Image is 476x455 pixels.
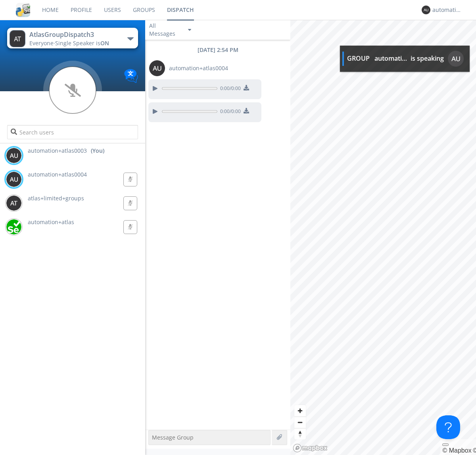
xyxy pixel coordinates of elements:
span: Single Speaker is [55,39,109,47]
img: cddb5a64eb264b2086981ab96f4c1ba7 [16,3,30,17]
img: d2d01cd9b4174d08988066c6d424eccd [6,219,22,235]
button: Reset bearing to north [294,428,306,440]
div: automation+atlas0003 [432,6,462,14]
img: 373638.png [448,51,464,67]
span: automation+atlas0003 [28,147,87,155]
iframe: Toggle Customer Support [436,415,460,439]
span: atlas+limited+groups [28,194,84,202]
div: (You) [91,147,104,155]
img: 373638.png [422,6,430,14]
input: Search users [7,125,138,139]
div: AtlasGroupDispatch3 [29,30,119,39]
span: Reset bearing to north [294,428,306,440]
img: download media button [244,85,249,90]
img: 373638.png [10,30,25,47]
img: Translation enabled [124,69,138,83]
img: caret-down-sm.svg [188,29,191,31]
img: 373638.png [149,60,165,76]
button: AtlasGroupDispatch3Everyone·Single Speaker isON [7,28,138,48]
span: automation+atlas [28,218,74,226]
div: [DATE] 2:54 PM [145,46,290,54]
img: 373638.png [6,148,22,163]
img: 373638.png [6,195,22,211]
a: Mapbox [442,447,471,454]
span: automation+atlas0004 [169,64,228,72]
span: ON [100,39,109,47]
img: 373638.png [6,171,22,187]
div: GROUP [347,54,370,63]
div: Everyone · [29,39,119,47]
button: Zoom out [294,417,306,428]
span: 0:00 / 0:00 [217,85,241,94]
div: All Messages [149,22,181,38]
button: Toggle attribution [442,443,449,446]
div: automation+atlas0004 [374,54,408,63]
span: automation+atlas0004 [28,171,87,178]
a: Mapbox logo [293,443,328,453]
div: is speaking [411,54,444,63]
span: 0:00 / 0:00 [217,108,241,117]
img: download media button [244,108,249,113]
button: Zoom in [294,405,306,417]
